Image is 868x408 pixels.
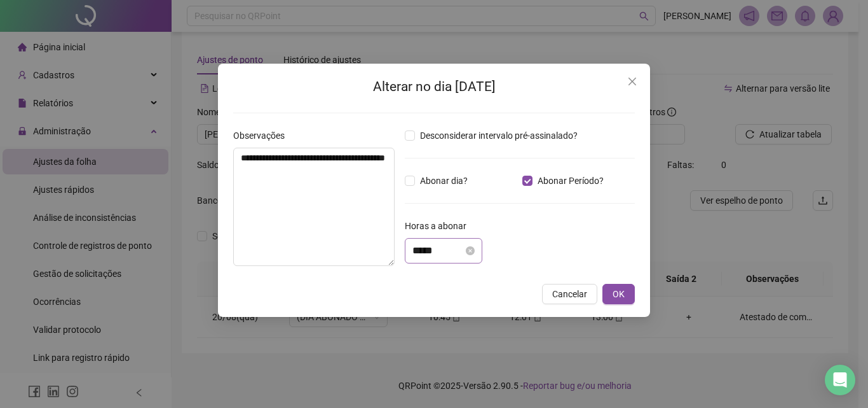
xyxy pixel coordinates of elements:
[552,287,587,301] span: Cancelar
[602,284,635,304] button: OK
[532,174,609,188] span: Abonar Período?
[233,129,293,143] label: Observações
[466,246,475,255] span: close-circle
[233,76,635,97] h2: Alterar no dia [DATE]
[415,174,473,188] span: Abonar dia?
[613,287,625,301] span: OK
[415,129,583,143] span: Desconsiderar intervalo pré-assinalado?
[627,76,637,87] span: close
[622,71,642,92] button: Close
[405,219,475,233] label: Horas a abonar
[825,365,855,395] div: Open Intercom Messenger
[542,284,597,304] button: Cancelar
